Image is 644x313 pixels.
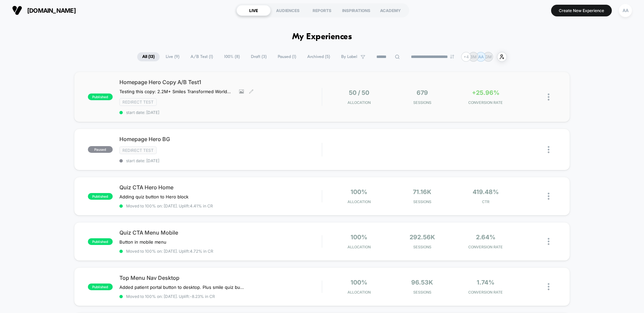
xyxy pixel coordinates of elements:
[392,245,452,249] span: Sessions
[10,5,78,16] button: [DOMAIN_NAME]
[455,100,516,105] span: CONVERSION RATE
[88,238,113,245] span: published
[619,4,632,17] div: AA
[455,245,516,249] span: CONVERSION RATE
[88,146,113,153] span: paused
[351,234,367,241] span: 100%
[392,290,452,295] span: Sessions
[161,52,184,61] span: Live ( 9 )
[485,54,492,59] p: GM
[119,239,166,245] span: Button in mobile menu
[137,52,160,61] span: All ( 13 )
[292,32,352,42] h1: My Experiences
[88,93,113,100] span: published
[236,5,271,16] div: LIVE
[185,52,218,61] span: A/B Test ( 1 )
[450,55,454,59] img: end
[455,199,516,204] span: CTR
[455,290,516,295] span: CONVERSION RATE
[477,279,494,286] span: 1.74%
[119,194,189,199] span: Adding quiz button to Hero block
[88,284,113,290] span: published
[119,285,244,290] span: Added patient portal button to desktop. Plus smile quiz button
[119,274,322,281] span: Top Menu Nav Desktop
[119,136,322,142] span: Homepage Hero BG
[347,199,371,204] span: Allocation
[341,54,357,59] span: By Label
[548,193,549,200] img: close
[273,52,301,61] span: Paused ( 1 )
[119,184,322,191] span: Quiz CTA Hero Home
[126,249,213,254] span: Moved to 100% on: [DATE] . Uplift: 4.72% in CR
[373,5,408,16] div: ACADEMY
[349,89,369,96] span: 50 / 50
[548,146,549,153] img: close
[470,54,477,59] p: BM
[548,238,549,245] img: close
[246,52,272,61] span: Draft ( 3 )
[473,188,499,195] span: 419.48%
[617,4,634,17] button: AA
[126,203,213,208] span: Moved to 100% on: [DATE] . Uplift: 4.41% in CR
[119,158,322,163] span: start date: [DATE]
[339,5,373,16] div: INSPIRATIONS
[351,279,367,286] span: 100%
[461,52,471,62] div: + 4
[392,199,452,204] span: Sessions
[305,5,339,16] div: REPORTS
[302,52,335,61] span: Archived ( 5 )
[119,98,157,106] span: Redirect Test
[347,290,371,295] span: Allocation
[548,283,549,290] img: close
[551,5,612,16] button: Create New Experience
[119,89,234,94] span: Testing this copy: 2.2M+ Smiles Transformed WorldwideClear Aligners &Retainers for 60% LessFDA-cl...
[410,234,435,241] span: 292.56k
[12,5,22,15] img: Visually logo
[119,110,322,115] span: start date: [DATE]
[347,245,371,249] span: Allocation
[411,279,433,286] span: 96.53k
[119,229,322,236] span: Quiz CTA Menu Mobile
[119,146,157,154] span: Redirect Test
[351,188,367,195] span: 100%
[27,7,76,14] span: [DOMAIN_NAME]
[417,89,428,96] span: 679
[126,294,215,299] span: Moved to 100% on: [DATE] . Uplift: -8.23% in CR
[472,89,499,96] span: +25.96%
[347,100,371,105] span: Allocation
[548,93,549,101] img: close
[219,52,245,61] span: 100% ( 8 )
[119,79,322,85] span: Homepage Hero Copy A/B Test1
[478,54,484,59] p: AA
[392,100,452,105] span: Sessions
[88,193,113,200] span: published
[476,234,495,241] span: 2.64%
[413,188,431,195] span: 71.16k
[271,5,305,16] div: AUDIENCES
